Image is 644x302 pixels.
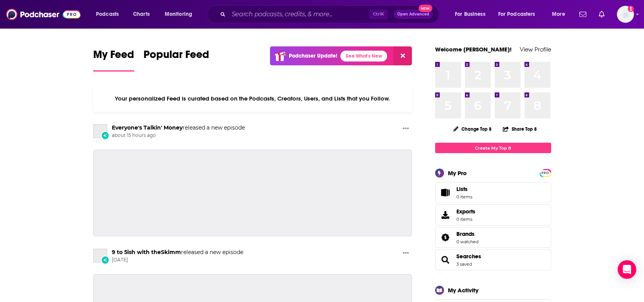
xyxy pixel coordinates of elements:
[448,169,467,177] div: My Pro
[128,8,154,20] a: Charts
[456,261,472,267] a: 3 saved
[101,256,109,264] div: New Episode
[6,7,80,22] img: Podchaser - Follow, Share and Rate Podcasts
[93,124,107,138] a: Everyone's Talkin' Money
[435,227,551,248] span: Brands
[96,9,119,20] span: Podcasts
[229,8,369,20] input: Search podcasts, credits, & more...
[552,9,565,20] span: More
[112,124,245,131] h3: released a new episode
[93,48,134,72] a: My Feed
[435,182,551,203] a: Lists
[456,208,475,215] span: Exports
[400,124,412,134] button: Show More Button
[438,187,453,198] span: Lists
[438,210,453,220] span: Exports
[449,124,497,134] button: Change Top 8
[435,143,551,153] a: Create My Top 8
[91,8,129,20] button: open menu
[448,287,478,294] div: My Activity
[435,205,551,225] a: Exports
[397,12,429,16] span: Open Advanced
[628,6,634,12] svg: Add a profile image
[112,249,243,256] h3: released a new episode
[456,186,472,193] span: Lists
[547,8,575,20] button: open menu
[617,6,634,23] button: Show profile menu
[455,9,485,20] span: For Business
[340,51,387,61] a: See What's New
[133,9,150,20] span: Charts
[215,5,447,23] div: Search podcasts, credits, & more...
[394,10,433,19] button: Open AdvancedNew
[435,249,551,270] span: Searches
[449,8,495,20] button: open menu
[541,170,550,176] a: PRO
[112,249,181,256] a: 9 to 5ish with theSkimm
[456,253,481,260] a: Searches
[101,131,109,140] div: New Episode
[438,232,453,243] a: Brands
[400,249,412,258] button: Show More Button
[596,8,608,21] a: Show notifications dropdown
[617,6,634,23] span: Logged in as rpearson
[369,9,388,19] span: Ctrl K
[419,5,432,12] span: New
[456,217,475,222] span: 0 items
[143,48,209,66] span: Popular Feed
[456,230,475,237] span: Brands
[456,230,478,237] a: Brands
[93,85,412,112] div: Your personalized Feed is curated based on the Podcasts, Creators, Users, and Lists that you Follow.
[456,186,468,193] span: Lists
[617,6,634,23] img: User Profile
[502,121,537,136] button: Share Top 8
[112,257,243,263] span: [DATE]
[438,254,453,265] a: Searches
[165,9,192,20] span: Monitoring
[159,8,202,20] button: open menu
[435,46,512,53] a: Welcome [PERSON_NAME]!
[456,194,472,200] span: 0 items
[498,9,535,20] span: For Podcasters
[112,124,183,131] a: Everyone's Talkin' Money
[618,260,636,279] div: Open Intercom Messenger
[493,8,547,20] button: open menu
[456,239,478,244] a: 0 watched
[112,132,245,139] span: about 15 hours ago
[576,8,589,21] a: Show notifications dropdown
[93,249,107,263] a: 9 to 5ish with theSkimm
[541,170,550,176] span: PRO
[93,48,134,66] span: My Feed
[289,53,337,59] p: Podchaser Update!
[520,46,551,53] a: View Profile
[143,48,209,72] a: Popular Feed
